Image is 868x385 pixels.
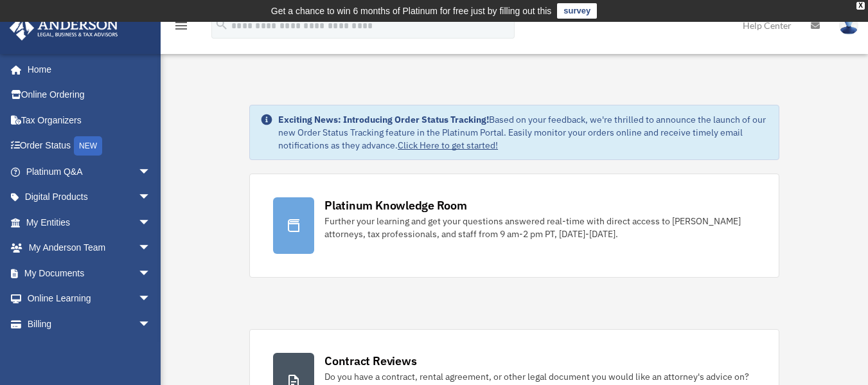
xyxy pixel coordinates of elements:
a: Online Ordering [9,82,170,108]
a: Tax Organizers [9,107,170,133]
a: Events Calendar [9,337,170,363]
span: arrow_drop_down [138,286,164,312]
a: Platinum Q&Aarrow_drop_down [9,159,170,184]
div: Contract Reviews [324,353,416,369]
a: menu [173,22,189,33]
span: arrow_drop_down [138,311,164,337]
i: search [215,17,229,31]
a: My Entitiesarrow_drop_down [9,210,170,235]
a: Digital Productsarrow_drop_down [9,184,170,210]
img: Anderson Advisors Platinum Portal [6,15,122,40]
strong: Exciting News: Introducing Order Status Tracking! [278,114,489,125]
a: Online Learningarrow_drop_down [9,286,170,312]
div: Based on your feedback, we're thrilled to announce the launch of our new Order Status Tracking fe... [278,113,768,152]
div: Platinum Knowledge Room [324,197,467,213]
div: NEW [74,136,102,156]
a: Billingarrow_drop_down [9,311,170,337]
div: close [856,2,865,10]
span: arrow_drop_down [138,235,164,262]
a: Home [9,57,164,82]
div: Further your learning and get your questions answered real-time with direct access to [PERSON_NAM... [324,215,756,240]
a: survey [557,3,597,19]
a: My Documentsarrow_drop_down [9,260,170,286]
a: My Anderson Teamarrow_drop_down [9,235,170,261]
a: Click Here to get started! [398,139,498,151]
div: Get a chance to win 6 months of Platinum for free just by filling out this [271,3,552,19]
span: arrow_drop_down [138,184,164,211]
span: arrow_drop_down [138,260,164,287]
span: arrow_drop_down [138,159,164,185]
a: Order StatusNEW [9,133,170,159]
img: User Pic [839,16,858,35]
a: Platinum Knowledge Room Further your learning and get your questions answered real-time with dire... [249,174,779,278]
span: arrow_drop_down [138,210,164,236]
i: menu [173,18,189,33]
